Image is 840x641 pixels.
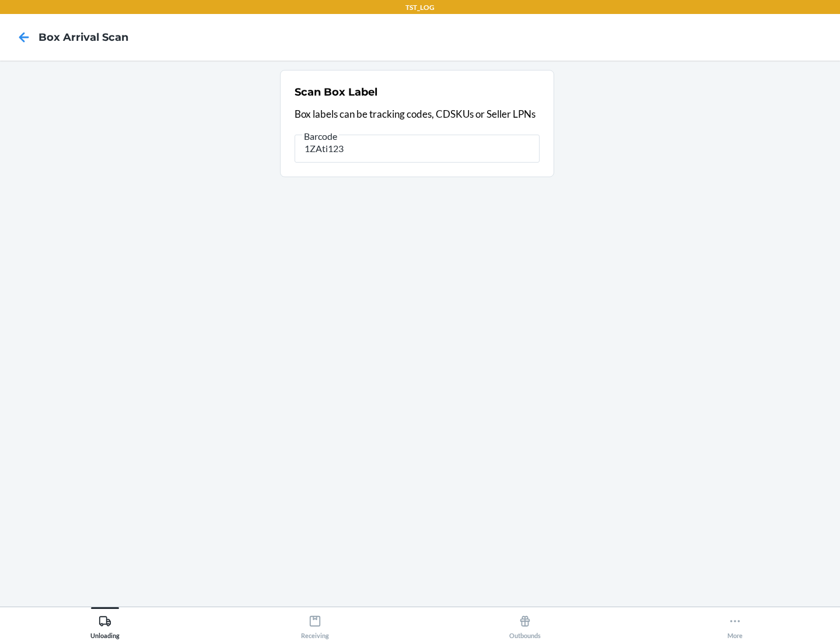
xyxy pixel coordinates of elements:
[630,607,840,639] button: More
[420,607,630,639] button: Outbounds
[295,135,540,163] input: Barcode
[295,84,377,100] h2: Scan Box Label
[295,107,540,122] p: Box labels can be tracking codes, CDSKUs or Seller LPNs
[38,30,128,45] h4: Box Arrival Scan
[405,2,435,13] p: TST_LOG
[90,610,120,639] div: Unloading
[509,610,541,639] div: Outbounds
[301,610,329,639] div: Receiving
[302,131,339,142] span: Barcode
[727,610,743,639] div: More
[210,607,420,639] button: Receiving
